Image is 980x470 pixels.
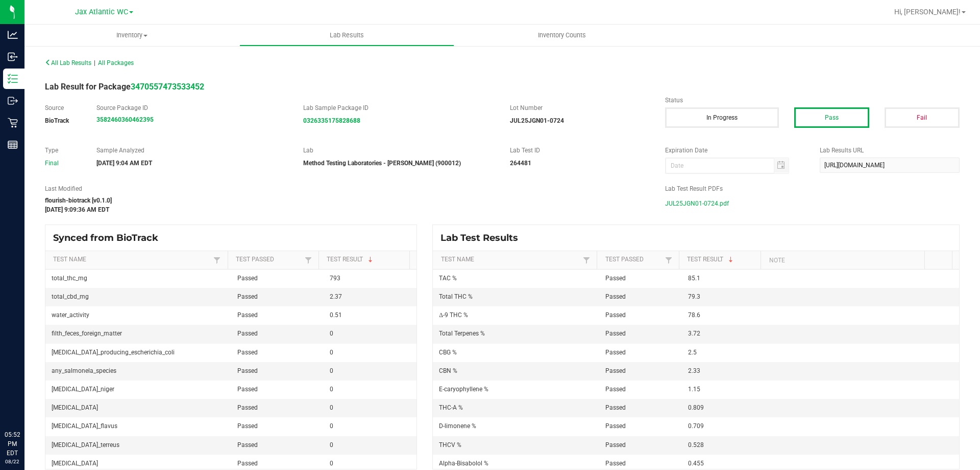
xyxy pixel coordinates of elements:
span: water_activity [52,311,89,319]
span: CBN % [439,367,457,374]
span: All Lab Results [45,59,91,66]
span: [MEDICAL_DATA] [52,404,98,411]
span: 2.5 [688,349,697,356]
span: Sortable [727,256,735,264]
iframe: Resource center [10,388,41,419]
label: Lot Number [510,103,650,113]
span: Sortable [366,256,375,264]
label: Lab Test ID [510,146,650,155]
span: any_salmonela_species [52,367,116,374]
span: THCV % [439,441,461,449]
inline-svg: Inventory [8,74,18,84]
span: [MEDICAL_DATA]_producing_escherichia_coli [52,349,175,356]
button: In Progress [665,107,779,128]
span: E-caryophyllene % [439,386,488,393]
span: Lab Test Results [440,232,526,243]
a: Test NameSortable [441,256,580,264]
a: 3470557473533452 [131,82,204,92]
span: [MEDICAL_DATA]_niger [52,386,114,393]
inline-svg: Outbound [8,96,18,106]
span: Passed [605,349,626,356]
span: 0 [330,349,333,356]
span: 0.51 [330,311,342,319]
span: 793 [330,275,340,282]
span: JUL25JGN01-0724.pdf [665,196,729,211]
span: 2.37 [330,293,342,300]
label: Sample Analyzed [96,146,288,155]
div: Final [45,159,81,168]
button: Pass [794,107,869,128]
a: Filter [211,254,223,266]
span: TAC % [439,275,457,282]
span: 0.455 [688,460,704,467]
span: Passed [605,386,626,393]
button: Fail [885,107,960,128]
strong: flourish-biotrack [v0.1.0] [45,197,112,204]
strong: 264481 [510,160,531,167]
inline-svg: Inbound [8,52,18,62]
span: Passed [237,460,258,467]
span: THC-A % [439,404,463,411]
span: 0.809 [688,404,704,411]
span: 0 [330,330,333,337]
span: Passed [605,367,626,374]
label: Lab Sample Package ID [303,103,495,113]
span: 0.709 [688,422,704,430]
label: Expiration Date [665,146,805,155]
span: 0.528 [688,441,704,449]
a: 3582460360462395 [96,116,154,123]
span: 0 [330,386,333,393]
span: Δ-9 THC % [439,311,468,319]
a: Test ResultSortable [687,256,757,264]
span: 0 [330,404,333,411]
span: 0 [330,460,333,467]
label: Lab Results URL [820,146,960,155]
span: Passed [605,422,626,430]
span: total_cbd_mg [52,293,89,300]
span: Synced from BioTrack [53,232,166,243]
span: Alpha-Bisabolol % [439,460,488,467]
span: [MEDICAL_DATA]_flavus [52,422,117,430]
label: Source [45,103,81,113]
span: Passed [605,275,626,282]
span: Passed [237,404,258,411]
label: Source Package ID [96,103,288,113]
span: 85.1 [688,275,700,282]
a: Lab Results [239,25,454,46]
span: Passed [605,460,626,467]
label: Last Modified [45,184,650,193]
span: Passed [237,275,258,282]
a: Test PassedSortable [605,256,663,264]
a: Inventory Counts [454,25,669,46]
span: Passed [605,293,626,300]
span: Passed [237,441,258,449]
span: Total Terpenes % [439,330,485,337]
p: 08/22 [5,458,20,465]
span: Inventory Counts [524,31,600,40]
span: Passed [237,367,258,374]
strong: [DATE] 9:09:36 AM EDT [45,206,109,213]
label: Lab Test Result PDFs [665,184,960,193]
span: Passed [237,330,258,337]
a: Test PassedSortable [236,256,302,264]
inline-svg: Reports [8,140,18,150]
span: 0 [330,441,333,449]
inline-svg: Analytics [8,30,18,40]
span: Inventory [24,31,239,40]
span: [MEDICAL_DATA]_terreus [52,441,119,449]
strong: BioTrack [45,117,69,124]
span: Lab Results [316,31,378,40]
strong: Method Testing Laboratories - [PERSON_NAME] (900012) [303,160,461,167]
th: Note [761,251,924,270]
a: Test NameSortable [53,256,211,264]
a: Inventory [24,25,239,46]
a: Filter [663,254,675,266]
label: Lab [303,146,495,155]
span: 0 [330,422,333,430]
span: Passed [605,404,626,411]
a: Filter [302,254,314,266]
label: Type [45,146,81,155]
span: Passed [237,422,258,430]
